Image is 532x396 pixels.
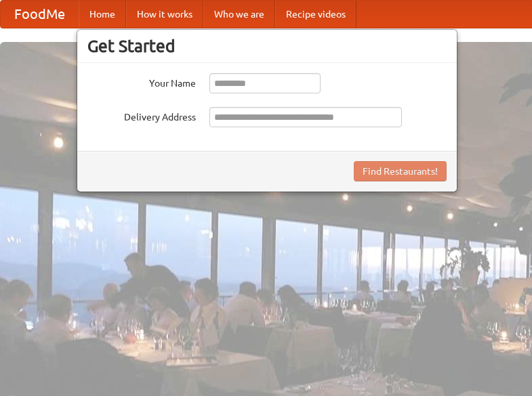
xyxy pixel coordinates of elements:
[354,161,447,181] button: Find Restaurants!
[203,1,275,28] a: Who we are
[126,1,203,28] a: How it works
[79,1,126,28] a: Home
[275,1,356,28] a: Recipe videos
[87,107,196,124] label: Delivery Address
[87,73,196,90] label: Your Name
[87,36,447,56] h3: Get Started
[1,1,79,28] a: FoodMe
